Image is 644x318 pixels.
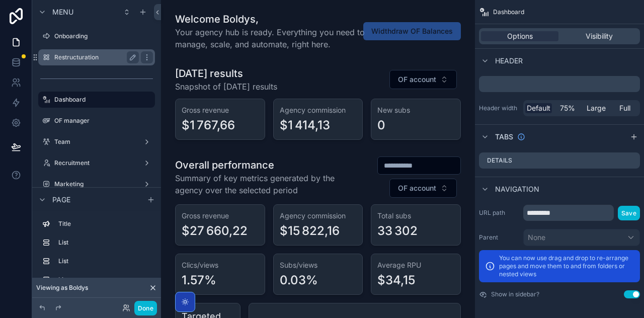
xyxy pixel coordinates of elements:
[52,7,73,17] span: Menu
[58,276,151,284] label: List
[499,254,634,278] p: You can now use drag and drop to re-arrange pages and move them to and from folders or nested views
[38,28,155,44] a: Onboarding
[54,32,153,40] label: Onboarding
[487,156,512,165] label: Details
[523,229,640,246] button: None
[479,209,519,217] label: URL path
[493,8,524,16] span: Dashboard
[54,117,153,125] label: OF manager
[528,232,545,243] span: None
[560,103,575,113] span: 75%
[54,96,149,104] label: Dashboard
[58,257,151,265] label: List
[491,290,539,298] label: Show in sidebar?
[36,284,88,292] span: Viewing as Boldys
[32,211,161,298] div: scrollable content
[58,238,151,247] label: List
[54,138,139,146] label: Team
[619,103,630,113] span: Full
[38,134,155,150] a: Team
[54,53,135,61] label: Restructuration
[495,132,513,142] span: Tabs
[38,176,155,192] a: Marketing
[38,113,155,129] a: OF manager
[479,104,519,112] label: Header width
[54,180,139,188] label: Marketing
[479,233,519,242] label: Parent
[495,56,523,66] span: Header
[52,195,70,205] span: Page
[479,76,640,92] div: scrollable content
[134,301,157,315] button: Done
[587,103,606,113] span: Large
[495,184,539,194] span: Navigation
[54,159,139,167] label: Recruitment
[38,49,155,65] a: Restructuration
[38,155,155,171] a: Recruitment
[586,31,613,41] span: Visibility
[38,92,155,108] a: Dashboard
[527,103,550,113] span: Default
[507,31,533,41] span: Options
[618,206,640,220] button: Save
[58,220,151,228] label: Title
